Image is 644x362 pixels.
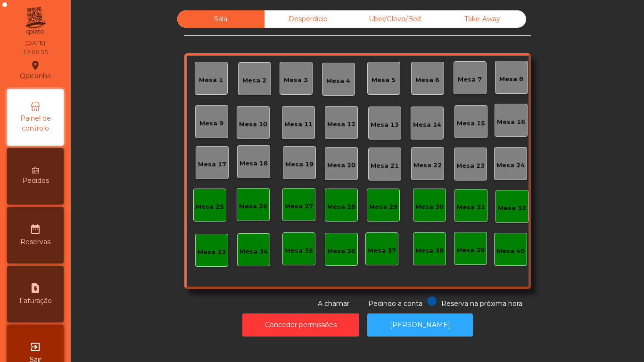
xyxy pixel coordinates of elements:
span: A chamar [318,299,349,308]
div: Mesa 39 [456,246,485,255]
div: Mesa 32 [498,204,526,213]
div: Qpicanha [20,58,51,82]
span: Reserva na próxima hora [441,299,522,308]
div: Mesa 3 [284,75,308,85]
div: Mesa 27 [285,202,313,211]
div: Mesa 19 [285,160,314,169]
div: Mesa 10 [239,120,267,129]
span: Reservas [20,237,50,247]
div: Uber/Glovo/Bolt [352,10,439,28]
div: Mesa 12 [327,120,355,129]
div: Mesa 22 [413,161,442,170]
div: Mesa 24 [496,161,525,170]
div: Mesa 33 [198,247,226,257]
div: Mesa 37 [368,246,396,255]
button: Conceder permissões [242,313,359,337]
div: Mesa 8 [499,74,523,84]
div: Mesa 9 [199,119,223,128]
div: Mesa 20 [327,161,355,170]
div: Mesa 25 [196,202,224,212]
i: location_on [30,60,41,71]
i: date_range [30,223,41,235]
div: Mesa 36 [327,247,355,256]
div: Mesa 18 [239,159,268,168]
div: Mesa 15 [457,119,485,128]
div: Mesa 17 [198,160,226,169]
div: Mesa 30 [415,202,444,212]
div: Mesa 23 [456,161,485,171]
div: Mesa 16 [497,117,525,127]
div: Mesa 13 [371,120,399,130]
div: Sala [177,10,264,28]
img: qpiato [24,5,47,38]
span: Faturação [19,296,52,306]
span: Painel de controlo [9,114,61,133]
div: Desperdicio [264,10,352,28]
div: Mesa 4 [326,76,350,86]
div: Mesa 1 [199,75,223,85]
span: Pedidos [22,176,49,186]
div: Mesa 21 [371,161,399,171]
div: [DATE] [25,39,45,47]
div: Mesa 14 [413,120,441,130]
div: Mesa 2 [242,76,266,85]
div: Mesa 28 [327,202,355,212]
div: Mesa 26 [239,202,267,211]
div: Mesa 29 [369,202,397,212]
i: exit_to_app [30,341,41,353]
button: [PERSON_NAME] [367,313,473,337]
div: Take Away [439,10,526,28]
div: Mesa 34 [239,247,268,256]
div: 12:06:55 [23,48,48,57]
div: Mesa 6 [415,75,439,85]
i: request_page [30,282,41,294]
div: Mesa 38 [415,246,444,255]
div: Mesa 7 [458,75,482,84]
div: Mesa 35 [285,246,313,255]
div: Mesa 11 [284,120,313,129]
div: Mesa 31 [457,203,485,212]
span: Pedindo a conta [368,299,422,308]
div: Mesa 40 [496,247,525,256]
div: Mesa 5 [372,75,396,85]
